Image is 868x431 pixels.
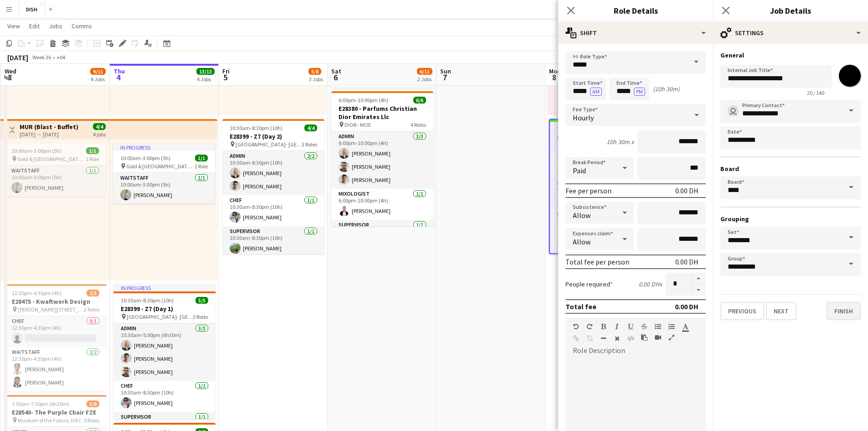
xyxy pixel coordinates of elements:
[113,173,215,204] app-card-role: Waitstaff1/110:00am-3:00pm (5h)[PERSON_NAME]
[827,302,861,320] button: Finish
[641,334,647,341] button: Paste as plain text
[565,302,596,311] div: Total fee
[675,257,699,266] div: 0.00 DH
[302,141,317,148] span: 3 Roles
[586,323,593,330] button: Redo
[195,163,208,170] span: 1 Role
[339,97,388,104] span: 6:00pm-10:00pm (4h)
[548,72,561,83] span: 8
[86,147,99,154] span: 1/1
[565,280,613,288] label: People required
[45,20,66,32] a: Jobs
[634,88,645,96] button: PM
[68,20,96,32] a: Comms
[655,334,661,341] button: Insert video
[720,215,861,223] h3: Grouping
[222,132,324,140] h3: E28399 - Z7 (Day 2)
[113,323,216,381] app-card-role: Admin3/310:30am-5:00pm (6h30m)[PERSON_NAME][PERSON_NAME][PERSON_NAME]
[4,144,106,197] div: 10:00am-3:00pm (5h)1/1 Gold & [GEOGRAPHIC_DATA], [PERSON_NAME] Rd - Al Quoz - Al Quoz Industrial ...
[417,76,432,83] div: 2 Jobs
[5,408,107,416] h3: E28540- The Purple Chair FZE
[5,284,107,391] app-job-card: 12:30pm-4:30pm (4h)2/3E28475 - Kwaftwerk Design [PERSON_NAME][STREET_ADDRESS]2 RolesChef0/112:30p...
[682,323,688,330] button: Text Color
[84,417,99,424] span: 5 Roles
[549,119,651,254] div: 7:30am-6:00pm (10h30m)0/5E28266 - Venue wise [PERSON_NAME][STREET_ADDRESS]3 RolesAdmin0/27:30am-6...
[439,72,451,83] span: 7
[12,400,69,407] span: 1:00pm-7:30pm (6h30m)
[573,237,591,246] span: Allow
[713,22,868,44] div: Settings
[72,22,92,30] span: Comms
[222,67,230,75] span: Fri
[573,166,586,175] span: Paid
[557,125,618,132] span: 7:30am-6:00pm (10h30m)
[4,166,106,197] app-card-role: Waitstaff1/110:00am-3:00pm (5h)[PERSON_NAME]
[18,306,84,313] span: [PERSON_NAME][STREET_ADDRESS]
[195,155,208,161] span: 1/1
[93,123,106,130] span: 4/4
[600,335,606,342] button: Horizontal Line
[550,135,650,179] app-card-role: Admin0/27:30am-6:00pm (10h30m)
[20,131,78,138] div: [DATE] → [DATE]
[639,280,662,288] div: 0.00 DH x
[195,297,208,304] span: 5/5
[550,179,650,210] app-card-role: Chef0/17:30am-6:00pm (10h30m)
[331,131,433,189] app-card-role: Admin3/36:00pm-10:00pm (4h)[PERSON_NAME][PERSON_NAME][PERSON_NAME]
[19,0,45,18] button: DISH
[221,72,230,83] span: 5
[413,97,426,104] span: 6/6
[344,121,371,128] span: DIOR - MOE
[127,313,193,320] span: [GEOGRAPHIC_DATA]- [GEOGRAPHIC_DATA]
[29,22,40,30] span: Edit
[113,381,216,412] app-card-role: Chef1/110:30am-8:30pm (10h)[PERSON_NAME]
[17,156,86,162] span: Gold & [GEOGRAPHIC_DATA], [PERSON_NAME] Rd - Al Quoz - Al Quoz Industrial Area 3 - [GEOGRAPHIC_DA...
[4,20,24,32] a: View
[550,133,650,141] h3: E28266 - Venue wise
[606,138,634,146] div: 10h 30m x
[5,347,107,391] app-card-role: Waitstaff2/212:30pm-4:30pm (4h)[PERSON_NAME][PERSON_NAME]
[549,67,561,75] span: Mon
[766,302,796,320] button: Next
[87,400,99,407] span: 5/6
[18,417,82,424] span: Museum of the Future, DIFC
[3,72,16,83] span: 3
[691,273,706,285] button: Increase
[417,68,432,75] span: 6/11
[5,67,16,75] span: Wed
[558,5,713,16] h3: Role Details
[565,186,611,195] div: Fee per person
[573,323,579,330] button: Undo
[222,119,324,254] div: 10:30am-8:30pm (10h)4/4E28399 - Z7 (Day 2) [GEOGRAPHIC_DATA]- [GEOGRAPHIC_DATA]3 RolesAdmin2/210:...
[86,156,99,162] span: 1 Role
[222,195,324,226] app-card-role: Chef1/110:30am-8:30pm (10h)[PERSON_NAME]
[113,284,216,419] div: In progress10:30am-8:30pm (10h)5/5E28399 - Z7 (Day 1) [GEOGRAPHIC_DATA]- [GEOGRAPHIC_DATA]3 Roles...
[331,91,433,226] app-job-card: 6:00pm-10:00pm (4h)6/6E28380 - Parfums Christian Dior Emirates Llc DIOR - MOE4 RolesAdmin3/36:00p...
[411,121,426,128] span: 4 Roles
[653,85,680,93] div: (10h 30m)
[11,147,62,154] span: 10:00am-3:00pm (5h)
[113,305,216,313] h3: E28399 - Z7 (Day 1)
[330,72,341,83] span: 6
[558,22,713,44] div: Shift
[84,306,99,313] span: 2 Roles
[720,165,861,173] h3: Board
[627,323,634,330] button: Underline
[121,297,174,304] span: 10:30am-8:30pm (10h)
[113,284,216,291] div: In progress
[720,302,764,320] button: Previous
[550,210,650,254] app-card-role: Waitstaff0/27:30am-6:00pm (10h30m)
[113,144,215,204] app-job-card: In progress10:00am-3:00pm (5h)1/1 Gold & [GEOGRAPHIC_DATA], [PERSON_NAME] Rd - Al Quoz - Al Quoz ...
[440,67,451,75] span: Sun
[600,323,606,330] button: Bold
[193,313,208,320] span: 3 Roles
[12,290,62,296] span: 12:30pm-4:30pm (4h)
[26,20,43,32] a: Edit
[331,220,433,251] app-card-role: Supervisor1/1
[304,125,317,131] span: 4/4
[230,125,282,131] span: 10:30am-8:30pm (10h)
[641,323,647,330] button: Strikethrough
[20,123,78,131] h3: MUR (Blast - Buffet)
[5,297,107,306] h3: E28475 - Kwaftwerk Design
